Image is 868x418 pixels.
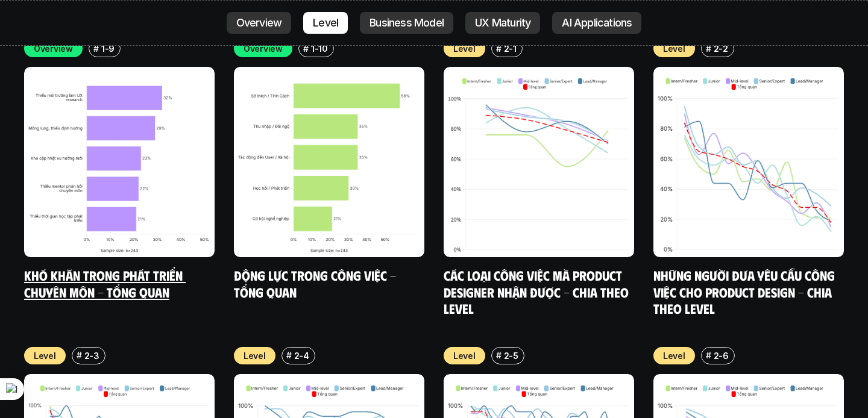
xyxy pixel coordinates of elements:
h6: # [286,351,292,360]
p: 2-4 [294,349,309,362]
p: 1-10 [311,42,328,55]
h6: # [496,351,502,360]
p: AI Applications [562,17,632,29]
a: UX Maturity [465,12,540,34]
p: UX Maturity [475,17,530,29]
p: Level [453,349,476,362]
p: 1-9 [101,42,115,55]
p: Level [244,349,266,362]
p: 2-1 [504,42,517,55]
p: Overview [34,42,73,55]
a: Động lực trong công việc - Tổng quan [234,267,399,300]
a: Level [303,12,348,34]
h6: # [706,44,711,53]
a: AI Applications [552,12,641,34]
p: 2-6 [714,349,729,362]
a: Khó khăn trong phát triển chuyên môn - Tổng quan [24,267,186,300]
p: Level [663,349,685,362]
p: Business Model [370,17,444,29]
p: 2-3 [84,349,99,362]
p: Level [34,349,56,362]
p: Level [453,42,476,55]
a: Business Model [360,12,453,34]
h6: # [303,44,309,53]
p: Overview [236,17,282,29]
h6: # [93,44,99,53]
h6: # [496,44,502,53]
a: Những người đưa yêu cầu công việc cho Product Design - Chia theo Level [653,267,838,316]
h6: # [77,351,82,360]
p: Level [663,42,685,55]
p: Overview [244,42,283,55]
h6: # [706,351,711,360]
a: Overview [227,12,292,34]
a: Các loại công việc mà Product Designer nhận được - Chia theo Level [444,267,632,316]
p: Level [313,17,338,29]
p: 2-5 [504,349,518,362]
p: 2-2 [714,42,728,55]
